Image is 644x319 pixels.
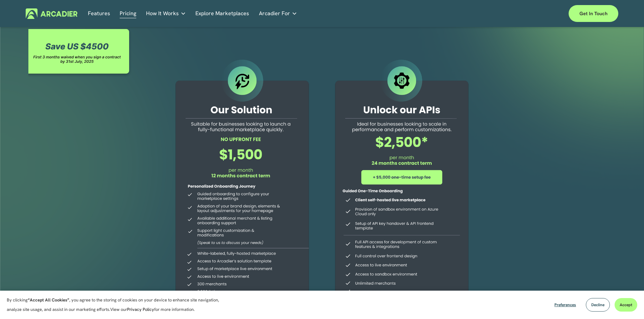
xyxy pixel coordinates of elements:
a: folder dropdown [146,8,186,19]
span: Accept [620,302,632,308]
span: Decline [591,302,604,308]
span: Arcadier For [259,9,290,18]
span: Preferences [554,302,576,308]
span: How It Works [146,9,179,18]
a: folder dropdown [259,8,297,19]
button: Preferences [549,298,581,312]
button: Decline [586,298,610,312]
a: Get in touch [569,5,618,22]
p: By clicking , you agree to the storing of cookies on your device to enhance site navigation, anal... [7,295,226,314]
a: Explore Marketplaces [195,8,249,19]
img: Arcadier [26,8,77,19]
a: Pricing [120,8,136,19]
a: Features [88,8,110,19]
button: Accept [615,298,637,312]
strong: “Accept All Cookies” [28,297,69,303]
a: Privacy Policy [127,307,154,312]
